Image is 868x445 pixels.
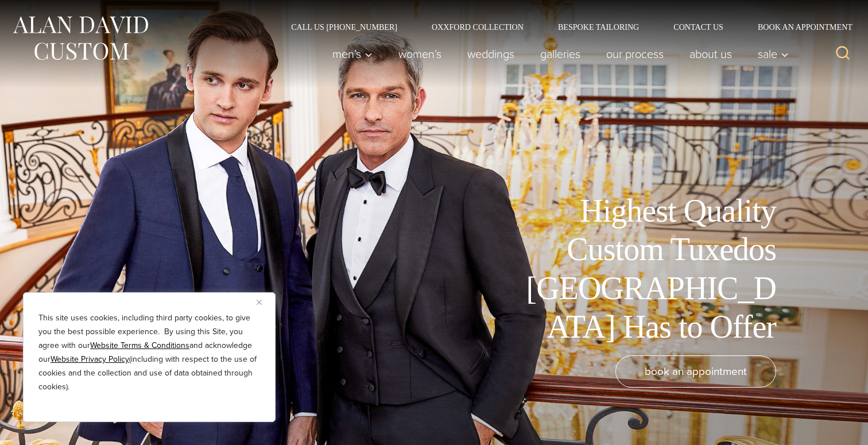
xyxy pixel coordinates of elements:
img: Close [257,300,262,305]
a: Women’s [386,42,455,65]
nav: Primary Navigation [320,42,795,65]
a: Bespoke Tailoring [541,23,656,31]
a: Our Process [594,42,677,65]
a: Book an Appointment [741,23,857,31]
span: Men’s [332,48,373,60]
a: Call Us [PHONE_NUMBER] [274,23,414,31]
span: book an appointment [645,363,747,380]
a: About Us [677,42,745,65]
button: Close [257,295,270,309]
span: Sale [758,48,789,60]
nav: Secondary Navigation [274,23,857,31]
a: weddings [455,42,528,65]
a: Website Privacy Policy [51,353,129,365]
a: Oxxford Collection [414,23,541,31]
p: This site uses cookies, including third party cookies, to give you the best possible experience. ... [38,311,260,394]
a: Website Terms & Conditions [90,339,189,351]
button: View Search Form [829,40,857,68]
img: Alan David Custom [11,13,149,64]
a: book an appointment [615,355,776,388]
h1: Highest Quality Custom Tuxedos [GEOGRAPHIC_DATA] Has to Offer [518,192,776,346]
a: Galleries [528,42,594,65]
a: Contact Us [656,23,741,31]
